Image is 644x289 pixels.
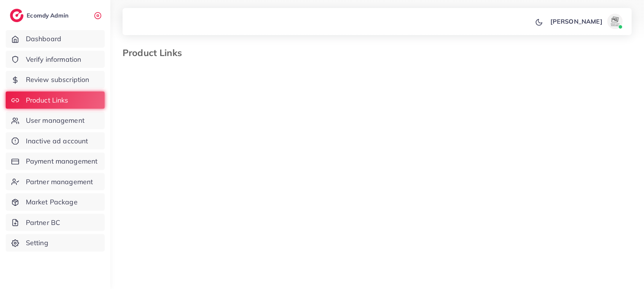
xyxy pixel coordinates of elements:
span: User management [26,116,84,125]
h2: Ecomdy Admin [27,12,70,19]
a: Setting [6,234,105,252]
span: Inactive ad account [26,136,88,146]
a: Inactive ad account [6,132,105,150]
span: Review subscription [26,75,89,85]
p: [PERSON_NAME] [550,17,603,26]
span: Partner management [26,177,93,187]
a: logoEcomdy Admin [10,9,70,22]
a: [PERSON_NAME]avatar [546,14,626,29]
a: Payment management [6,153,105,170]
img: logo [10,9,24,22]
span: Product Links [26,95,69,105]
span: Setting [26,238,48,248]
h3: Product Links [123,47,188,58]
span: Verify information [26,55,81,64]
span: Dashboard [26,34,61,44]
span: Payment management [26,156,98,166]
a: User management [6,112,105,129]
a: Partner BC [6,214,105,231]
span: Market Package [26,197,78,207]
a: Verify information [6,51,105,68]
a: Product Links [6,92,105,109]
img: avatar [607,14,623,29]
a: Market Package [6,193,105,211]
a: Review subscription [6,71,105,88]
a: Dashboard [6,30,105,48]
a: Partner management [6,173,105,191]
span: Partner BC [26,218,61,228]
